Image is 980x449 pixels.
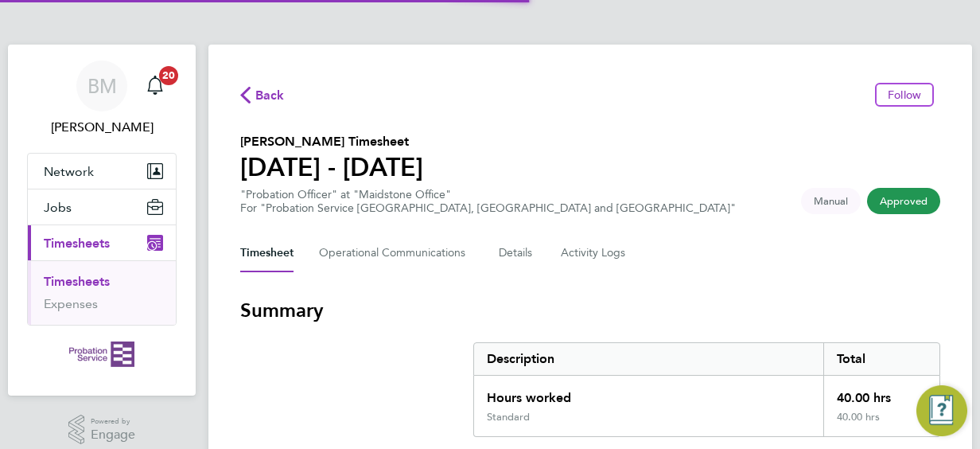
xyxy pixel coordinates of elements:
a: Expenses [44,296,98,311]
span: Powered by [91,415,135,428]
a: BM[PERSON_NAME] [27,61,177,137]
button: Network [28,154,176,189]
div: Timesheets [28,260,176,325]
span: Benjamin Mayhew [27,118,177,137]
a: Go to home page [27,342,177,367]
h2: [PERSON_NAME] Timesheet [240,132,423,151]
span: Engage [91,428,135,442]
button: Details [499,234,535,272]
div: "Probation Officer" at "Maidstone Office" [240,188,736,215]
div: 40.00 hrs [823,411,939,436]
div: Total [823,343,939,375]
span: Jobs [44,200,72,215]
div: Summary [473,342,940,437]
div: Standard [487,411,530,424]
a: Timesheets [44,274,110,289]
span: Back [255,86,285,105]
span: Follow [888,88,921,102]
button: Back [240,84,285,104]
span: This timesheet has been approved. [867,188,940,214]
h1: [DATE] - [DATE] [240,151,423,183]
div: For "Probation Service [GEOGRAPHIC_DATA], [GEOGRAPHIC_DATA] and [GEOGRAPHIC_DATA]" [240,201,736,215]
a: Powered byEngage [68,415,136,445]
a: 20 [139,61,171,111]
img: probationservice-logo-retina.png [69,342,134,367]
button: Activity Logs [561,234,628,272]
div: 40.00 hrs [823,376,939,411]
span: Network [44,164,94,179]
button: Operational Communications [319,234,473,272]
span: 20 [159,66,178,85]
nav: Main navigation [8,45,196,396]
button: Follow [875,83,934,107]
div: Description [474,343,823,375]
button: Jobs [28,189,176,224]
button: Engage Resource Center [916,385,967,436]
span: This timesheet was manually created. [801,188,861,214]
h3: Summary [240,298,940,323]
span: BM [87,76,117,96]
button: Timesheets [28,225,176,260]
div: Hours worked [474,376,823,411]
span: Timesheets [44,236,110,251]
button: Timesheet [240,234,294,272]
